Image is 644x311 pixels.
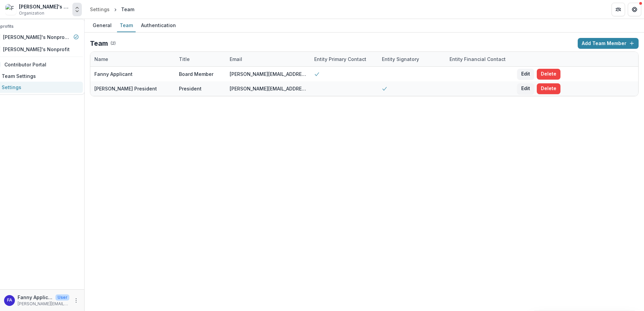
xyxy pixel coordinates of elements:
div: [PERSON_NAME]'s Nonprofit Inc. [19,3,70,10]
div: Entity Signatory [378,52,445,66]
div: Entity Financial Contact [445,52,513,66]
div: Entity Primary Contact [310,52,378,66]
a: General [90,19,114,32]
button: Get Help [628,3,641,16]
span: Organization [19,10,44,16]
div: Name [90,52,175,66]
button: Delete [537,83,560,94]
div: Fanny Applicant [7,298,12,303]
div: Authentication [138,20,179,30]
img: Fanny's Nonprofit Inc. [5,4,16,15]
a: Team [117,19,136,32]
div: Title [175,52,226,66]
div: [PERSON_NAME][EMAIL_ADDRESS][DOMAIN_NAME] [230,70,306,78]
div: Email [226,52,310,66]
div: General [90,20,114,30]
div: Team [121,6,134,13]
div: President [179,85,202,92]
div: Team [117,20,136,30]
div: Email [226,56,246,63]
button: Edit [517,83,534,94]
nav: breadcrumb [87,4,137,14]
p: [PERSON_NAME][EMAIL_ADDRESS][DOMAIN_NAME] [18,301,69,307]
p: ( 2 ) [111,40,116,46]
div: Entity Primary Contact [310,56,370,63]
div: Settings [90,6,110,13]
div: Entity Signatory [378,56,423,63]
div: Title [175,56,194,63]
button: Partners [612,3,625,16]
button: Add Team Member [578,38,639,49]
div: [PERSON_NAME][EMAIL_ADDRESS][DOMAIN_NAME] [230,85,306,92]
h2: Team [90,39,108,47]
p: Fanny Applicant [18,294,53,301]
p: User [55,294,69,300]
button: More [72,296,80,305]
div: [PERSON_NAME] President [94,85,157,92]
div: Name [90,56,112,63]
button: Delete [537,69,560,80]
div: Entity Financial Contact [445,56,510,63]
button: Edit [517,69,534,80]
div: Fanny Applicant [94,70,133,78]
a: Settings [87,4,112,14]
div: Board Member [179,70,213,78]
button: Open entity switcher [72,3,82,16]
a: Authentication [138,19,179,32]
